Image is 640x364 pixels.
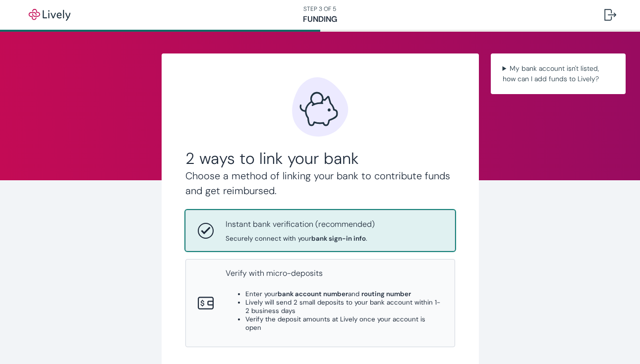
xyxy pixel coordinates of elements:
strong: bank sign-in info [311,234,366,243]
li: Lively will send 2 small deposits to your bank account within 1-2 business days [245,298,443,315]
button: Instant bank verificationInstant bank verification (recommended)Securely connect with yourbank si... [186,210,455,251]
h4: Choose a method of linking your bank to contribute funds and get reimbursed. [185,168,455,198]
strong: bank account number [278,290,348,298]
p: Verify with micro-deposits [226,267,443,279]
svg: Instant bank verification [198,223,214,239]
p: Instant bank verification (recommended) [226,218,375,230]
li: Enter your and [245,290,443,298]
summary: My bank account isn't listed, how can I add funds to Lively? [499,61,618,86]
li: Verify the deposit amounts at Lively once your account is open [245,315,443,332]
svg: Micro-deposits [198,295,214,311]
span: Securely connect with your . [226,234,375,243]
h2: 2 ways to link your bank [185,149,455,168]
button: Log out [596,3,624,27]
strong: routing number [361,290,411,298]
button: Micro-depositsVerify with micro-depositsEnter yourbank account numberand routing numberLively wil... [186,260,455,347]
img: Lively [22,9,77,21]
